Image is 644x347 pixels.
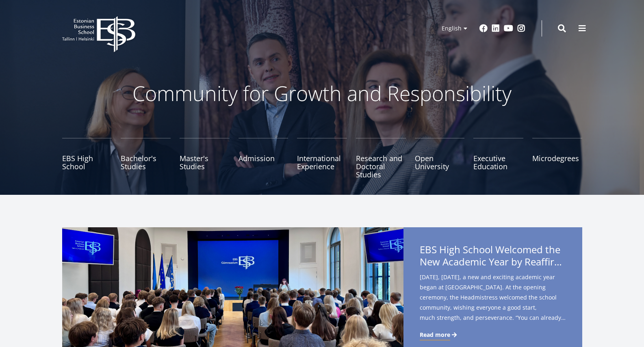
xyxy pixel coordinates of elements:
[420,331,450,339] span: Read more
[504,24,513,32] a: Youtube
[420,256,566,268] span: New Academic Year by Reaffirming Its Core Values
[297,138,347,179] a: International Experience
[239,138,288,179] a: Admission
[517,24,525,32] a: Instagram
[532,138,582,179] a: Microdegrees
[107,81,538,106] p: Community for Growth and Responsibility
[415,138,465,179] a: Open University
[180,138,230,179] a: Master's Studies
[420,331,458,339] a: Read more
[473,138,523,179] a: Executive Education
[420,272,566,325] span: [DATE], [DATE], a new and exciting academic year began at [GEOGRAPHIC_DATA]. At the opening cerem...
[356,138,406,179] a: Research and Doctoral Studies
[62,138,112,179] a: EBS High School
[420,313,566,323] span: much strength, and perseverance. “You can already feel the autumn in the air – and in a way it’s ...
[121,138,171,179] a: Bachelor's Studies
[479,24,488,32] a: Facebook
[492,24,500,32] a: Linkedin
[420,244,566,270] span: EBS High School Welcomed the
